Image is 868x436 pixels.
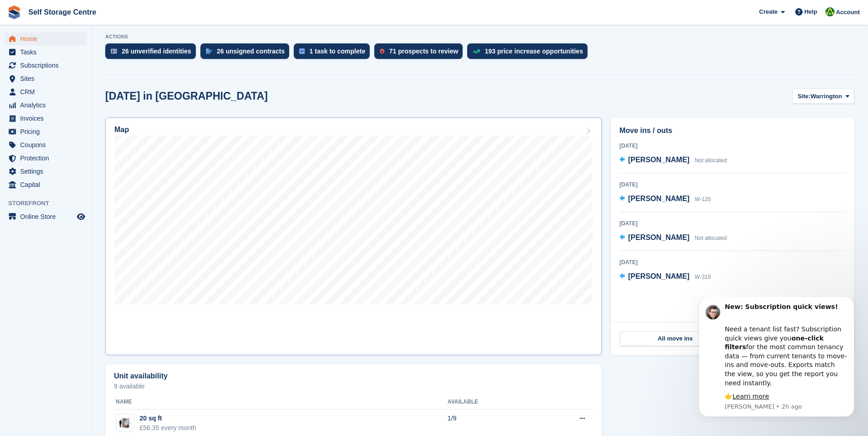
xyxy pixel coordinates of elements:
span: [PERSON_NAME] [628,195,690,202]
a: [PERSON_NAME] Not allocated [620,154,727,166]
h2: Move ins / outs [620,125,846,136]
div: [DATE] [620,258,846,266]
a: menu [5,165,86,178]
span: CRM [20,85,75,98]
img: 20-sqft-unit%20(5).jpg [116,416,134,430]
a: menu [5,72,86,85]
a: 26 unverified identities [105,43,200,64]
a: menu [5,138,86,151]
span: Account [836,8,860,17]
div: 71 prospects to review [389,48,458,55]
a: menu [5,125,86,138]
span: Online Store [20,210,75,223]
th: Available [447,395,537,409]
th: Name [114,395,447,409]
img: contract_signature_icon-13c848040528278c33f63329250d36e43548de30e8caae1d1a13099fd9432cc5.svg [206,48,212,54]
span: Tasks [20,46,75,58]
span: Help [804,7,817,16]
a: All move ins [620,331,731,346]
span: Not allocated [695,157,727,164]
p: 9 available [114,383,593,389]
a: [PERSON_NAME] W-318 [620,271,711,283]
span: Create [759,7,777,16]
h2: [DATE] in [GEOGRAPHIC_DATA] [105,90,268,102]
div: 26 unsigned contracts [217,48,285,55]
span: [PERSON_NAME] [628,156,690,164]
span: [PERSON_NAME] [628,234,690,241]
img: prospect-51fa495bee0391a8d652442698ab0144808aea92771e9ea1ae160a38d050c398.svg [380,48,384,54]
div: [DATE] [620,142,846,150]
span: Invoices [20,112,75,125]
div: Need a tenant list fast? Subscription quick views give you for the most common tenancy data — fro... [40,19,162,90]
a: menu [5,46,86,58]
a: Learn more [48,96,84,103]
a: menu [5,152,86,165]
a: Preview store [75,211,86,222]
img: verify_identity-adf6edd0f0f0b5bbfe63781bf79b02c33cf7c696d77639b501bdc392416b5a36.svg [111,48,117,54]
span: Subscriptions [20,59,75,72]
span: Capital [20,178,75,191]
div: [DATE] [620,219,846,228]
a: Self Storage Centre [25,5,100,20]
div: Message content [40,5,162,104]
span: Coupons [20,138,75,151]
span: W-318 [695,274,711,280]
a: menu [5,112,86,125]
span: Sites [20,72,75,85]
a: menu [5,32,86,45]
button: Site: Warrington [793,89,854,104]
span: Pricing [20,125,75,138]
div: 👉 [40,95,162,104]
div: 20 sq ft [140,414,196,423]
a: menu [5,178,86,191]
span: W-120 [695,196,711,202]
span: Analytics [20,99,75,112]
b: New: Subscription quick views! [40,6,153,13]
p: Message from Steven, sent 2h ago [40,106,162,114]
a: 26 unsigned contracts [200,43,294,64]
a: Map [105,117,602,355]
a: 193 price increase opportunities [467,43,592,64]
span: Warrington [810,92,842,101]
div: 26 unverified identities [122,48,191,55]
p: ACTIONS [105,34,854,40]
img: stora-icon-8386f47178a22dfd0bd8f6a31ec36ba5ce8667c1dd55bd0f319d3a0aa187defe.svg [7,5,21,19]
span: Protection [20,152,75,165]
img: task-75834270c22a3079a89374b754ae025e5fb1db73e45f91037f5363f120a921f8.svg [299,48,305,54]
iframe: Intercom notifications message [685,297,868,422]
h2: Map [114,126,129,134]
span: Home [20,32,75,45]
span: Not allocated [695,235,727,241]
div: 193 price increase opportunities [485,48,583,55]
span: Settings [20,165,75,178]
a: 1 task to complete [294,43,374,64]
h2: Unit availability [114,372,167,380]
a: [PERSON_NAME] Not allocated [620,232,727,244]
span: Storefront [8,199,91,208]
img: Diane Williams [825,7,835,16]
a: menu [5,59,86,72]
img: Profile image for Steven [21,8,35,22]
a: 71 prospects to review [374,43,467,64]
span: [PERSON_NAME] [628,272,690,280]
a: [PERSON_NAME] W-120 [620,193,711,205]
img: price_increase_opportunities-93ffe204e8149a01c8c9dc8f82e8f89637d9d84a8eef4429ea346261dce0b2c0.svg [473,49,480,53]
div: [DATE] [620,181,846,189]
a: menu [5,210,86,223]
div: 1 task to complete [309,48,365,55]
span: Site: [798,92,810,101]
a: menu [5,85,86,98]
a: menu [5,99,86,112]
div: £56.35 every month [140,423,196,433]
